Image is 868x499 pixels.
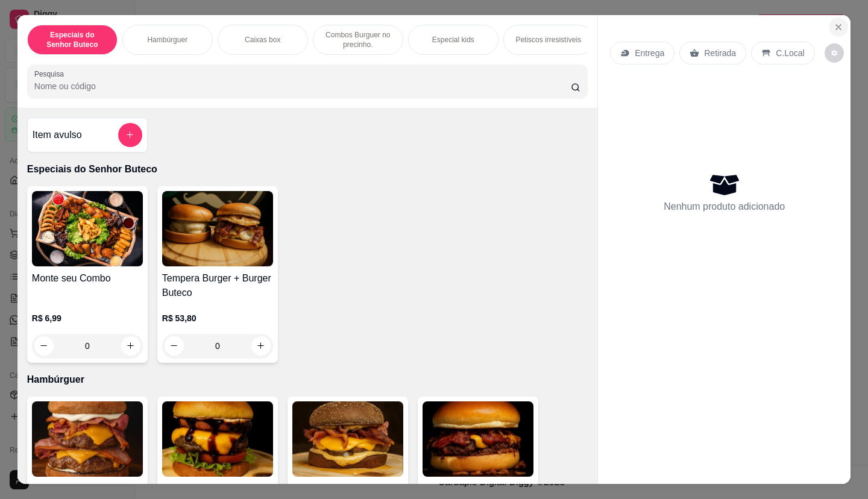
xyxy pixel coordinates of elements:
[704,47,736,59] p: Retirada
[162,271,273,300] h4: Tempera Burger + Burger Buteco
[32,271,143,286] h4: Monte seu Combo
[27,372,588,387] p: Hambúrguer
[825,43,844,63] button: decrease-product-quantity
[32,401,143,477] img: product-image
[245,35,280,45] p: Caixas box
[147,35,187,45] p: Hambúrguer
[162,191,273,266] img: product-image
[664,199,785,214] p: Nenhum produto adicionado
[32,482,143,496] h4: Cheeseburguer Duplo
[27,162,588,177] p: Especiais do Senhor Buteco
[829,17,848,37] button: Close
[33,128,82,142] h4: Item avulso
[515,35,581,45] p: Petiscos irresistíveis
[635,47,664,59] p: Entrega
[32,312,143,324] p: R$ 6,99
[776,47,804,59] p: C.Local
[162,482,273,496] h4: Supreme Burguer
[32,191,143,266] img: product-image
[34,69,68,79] label: Pesquisa
[292,482,403,496] h4: Bacon tasty
[162,401,273,477] img: product-image
[34,80,571,92] input: Pesquisa
[432,35,474,45] p: Especial kids
[292,401,403,477] img: product-image
[37,30,107,49] p: Especiais do Senhor Buteco
[323,30,393,49] p: Combos Burguer no precinho.
[423,401,533,477] img: product-image
[118,123,142,147] button: add-separate-item
[162,312,273,324] p: R$ 53,80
